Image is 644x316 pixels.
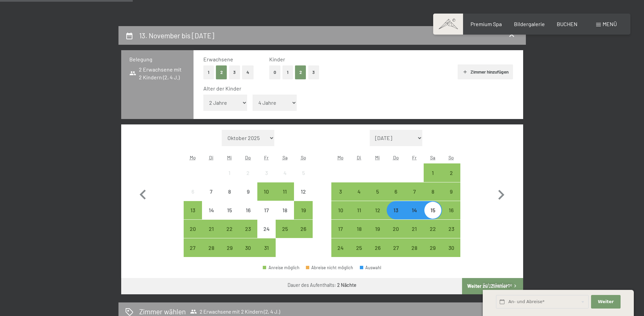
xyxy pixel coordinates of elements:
[331,220,350,238] div: Anreise möglich
[462,278,523,294] button: Weiter zu „Zimmer“
[239,220,257,238] div: Anreise möglich
[368,238,387,257] div: Wed Nov 26 2025
[276,163,294,182] div: Anreise nicht möglich
[405,238,423,257] div: Fri Nov 28 2025
[405,182,423,201] div: Fri Nov 07 2025
[221,208,238,224] div: 15
[239,220,257,238] div: Thu Oct 23 2025
[442,182,460,201] div: Anreise möglich
[424,220,442,238] div: Sat Nov 22 2025
[557,21,577,27] a: BUCHEN
[133,130,153,257] button: Vorheriger Monat
[424,226,441,243] div: 22
[368,201,387,219] div: Anreise möglich
[443,170,460,187] div: 2
[491,130,511,257] button: Nächster Monat
[220,201,239,219] div: Wed Oct 15 2025
[405,201,423,219] div: Anreise möglich
[368,220,387,238] div: Wed Nov 19 2025
[443,226,460,243] div: 23
[239,238,257,257] div: Thu Oct 30 2025
[443,245,460,262] div: 30
[369,189,386,206] div: 5
[387,208,404,224] div: 13
[276,226,293,243] div: 25
[184,182,202,201] div: Mon Oct 06 2025
[369,208,386,224] div: 12
[258,170,275,187] div: 3
[424,220,442,238] div: Anreise möglich
[424,208,441,224] div: 15
[387,238,405,257] div: Thu Nov 27 2025
[257,220,276,238] div: Anreise nicht möglich
[387,238,405,257] div: Anreise möglich
[424,201,442,219] div: Sat Nov 15 2025
[424,245,441,262] div: 29
[294,201,312,219] div: Sun Oct 19 2025
[216,65,227,79] button: 2
[240,226,257,243] div: 23
[240,189,257,206] div: 9
[190,155,196,160] abbr: Montag
[350,182,368,201] div: Anreise möglich
[202,220,220,238] div: Anreise möglich
[276,220,294,238] div: Anreise möglich
[442,238,460,257] div: Sun Nov 30 2025
[442,220,460,238] div: Anreise möglich
[458,64,513,79] button: Zimmer hinzufügen
[257,201,276,219] div: Anreise nicht möglich
[220,238,239,257] div: Anreise möglich
[220,220,239,238] div: Wed Oct 22 2025
[331,182,350,201] div: Mon Nov 03 2025
[442,238,460,257] div: Anreise möglich
[221,226,238,243] div: 22
[442,182,460,201] div: Sun Nov 09 2025
[184,220,202,238] div: Anreise möglich
[387,201,405,219] div: Anreise möglich
[306,265,353,270] div: Abreise nicht möglich
[332,189,349,206] div: 3
[337,155,344,160] abbr: Montag
[220,163,239,182] div: Wed Oct 01 2025
[332,226,349,243] div: 17
[387,201,405,219] div: Thu Nov 13 2025
[424,163,442,182] div: Anreise möglich
[405,238,423,257] div: Anreise möglich
[424,182,442,201] div: Sat Nov 08 2025
[258,189,275,206] div: 10
[240,208,257,224] div: 16
[257,220,276,238] div: Fri Oct 24 2025
[220,182,239,201] div: Wed Oct 08 2025
[276,220,294,238] div: Sat Oct 25 2025
[239,238,257,257] div: Anreise möglich
[442,220,460,238] div: Sun Nov 23 2025
[220,163,239,182] div: Anreise nicht möglich
[202,238,220,257] div: Tue Oct 28 2025
[227,155,232,160] abbr: Mittwoch
[350,220,368,238] div: Anreise möglich
[264,155,269,160] abbr: Freitag
[294,163,312,182] div: Sun Oct 05 2025
[184,182,202,201] div: Anreise nicht möglich
[184,220,202,238] div: Mon Oct 20 2025
[471,21,502,27] a: Premium Spa
[424,170,441,187] div: 1
[350,201,368,219] div: Tue Nov 11 2025
[184,189,201,206] div: 6
[331,238,350,257] div: Mon Nov 24 2025
[442,163,460,182] div: Sun Nov 02 2025
[221,170,238,187] div: 1
[308,65,319,79] button: 3
[331,201,350,219] div: Anreise möglich
[202,182,220,201] div: Anreise nicht möglich
[405,220,423,238] div: Fri Nov 21 2025
[184,201,202,219] div: Mon Oct 13 2025
[203,65,214,79] button: 1
[331,220,350,238] div: Mon Nov 17 2025
[276,170,293,187] div: 4
[591,295,620,309] button: Weiter
[387,182,405,201] div: Anreise möglich
[406,226,423,243] div: 21
[514,21,545,27] a: Bildergalerie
